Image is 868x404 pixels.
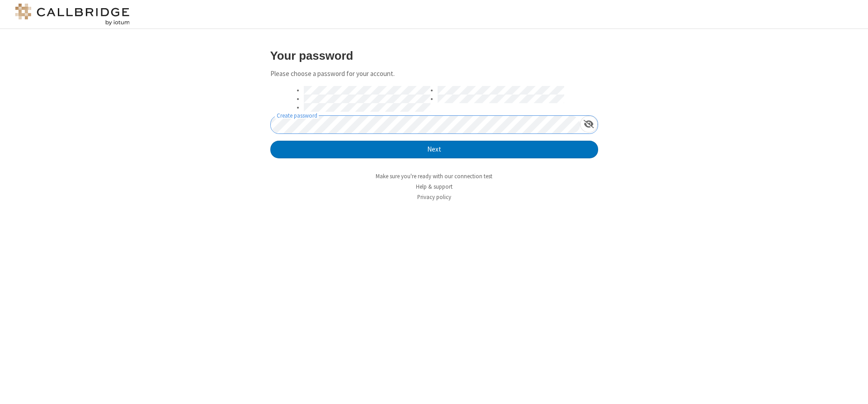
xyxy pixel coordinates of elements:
p: Please choose a password for your account. [270,69,598,79]
h3: Your password [270,49,598,62]
input: Create password [271,116,580,133]
a: Make sure you're ready with our connection test [376,172,492,180]
div: Show password [580,116,598,133]
a: Help & support [416,183,453,190]
a: Privacy policy [417,193,451,201]
img: logo@2x.png [14,4,131,25]
button: Next [270,141,598,159]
